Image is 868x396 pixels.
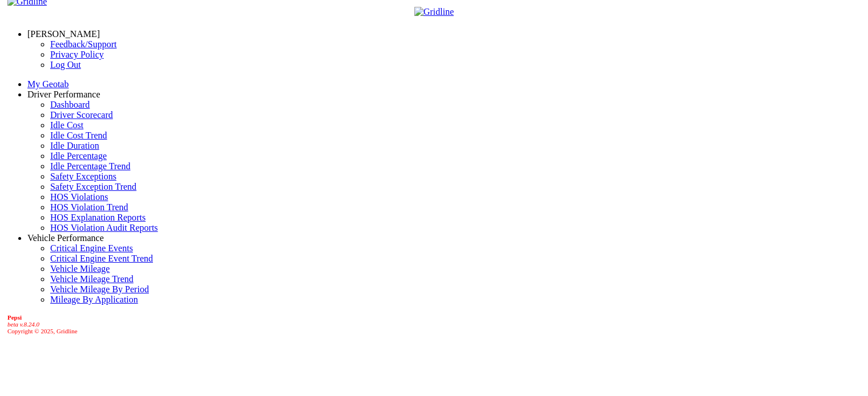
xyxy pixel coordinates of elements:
[50,223,158,232] a: HOS Violation Audit Reports
[50,39,116,49] a: Feedback/Support
[7,321,39,328] i: beta v.8.24.0
[50,243,133,253] a: Critical Engine Events
[7,314,22,321] b: Pepsi
[50,192,108,202] a: HOS Violations
[27,29,100,39] a: [PERSON_NAME]
[50,50,104,59] a: Privacy Policy
[50,172,116,181] a: Safety Exceptions
[27,233,104,243] a: Vehicle Performance
[50,182,136,191] a: Safety Exception Trend
[50,161,130,171] a: Idle Percentage Trend
[50,130,107,140] a: Idle Cost Trend
[50,202,128,212] a: HOS Violation Trend
[7,314,863,334] div: Copyright © 2025, Gridline
[50,264,110,273] a: Vehicle Mileage
[50,274,134,284] a: Vehicle Mileage Trend
[27,89,100,99] a: Driver Performance
[27,79,68,89] a: My Geotab
[50,151,107,161] a: Idle Percentage
[50,254,153,263] a: Critical Engine Event Trend
[50,110,113,120] a: Driver Scorecard
[50,295,138,304] a: Mileage By Application
[50,284,149,294] a: Vehicle Mileage By Period
[50,213,146,222] a: HOS Explanation Reports
[50,141,99,150] a: Idle Duration
[50,120,83,130] a: Idle Cost
[50,100,90,109] a: Dashboard
[414,7,454,17] img: Gridline
[50,60,81,70] a: Log Out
